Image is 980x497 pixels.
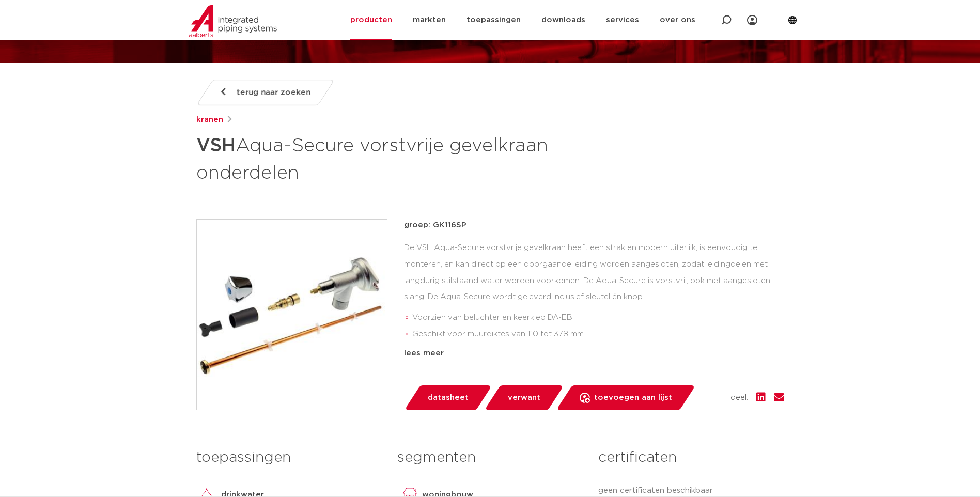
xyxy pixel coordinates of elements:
h3: certificaten [598,447,784,468]
span: verwant [508,390,540,406]
h1: Aqua-Secure vorstvrije gevelkraan onderdelen [196,130,584,186]
span: terug naar zoeken [237,84,310,101]
p: groep: GK116SP [404,219,784,231]
li: Geschikt voor muurdiktes van 110 tot 378 mm [412,326,784,343]
a: terug naar zoeken [196,80,334,105]
a: datasheet [404,385,492,410]
h3: toepassingen [196,447,382,468]
h3: segmenten [397,447,583,468]
a: verwant [484,385,564,410]
strong: VSH [196,136,236,155]
span: datasheet [428,390,469,406]
div: De VSH Aqua-Secure vorstvrije gevelkraan heeft een strak en modern uiterlijk, is eenvoudig te mon... [404,240,784,343]
p: geen certificaten beschikbaar [598,485,784,497]
a: kranen [196,114,223,126]
li: Voorzien van beluchter en keerklep DA-EB [412,309,784,326]
div: lees meer [404,347,784,360]
span: deel: [730,392,748,404]
img: Product Image for VSH Aqua-Secure vorstvrije gevelkraan onderdelen [197,220,387,410]
span: toevoegen aan lijst [594,390,672,406]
